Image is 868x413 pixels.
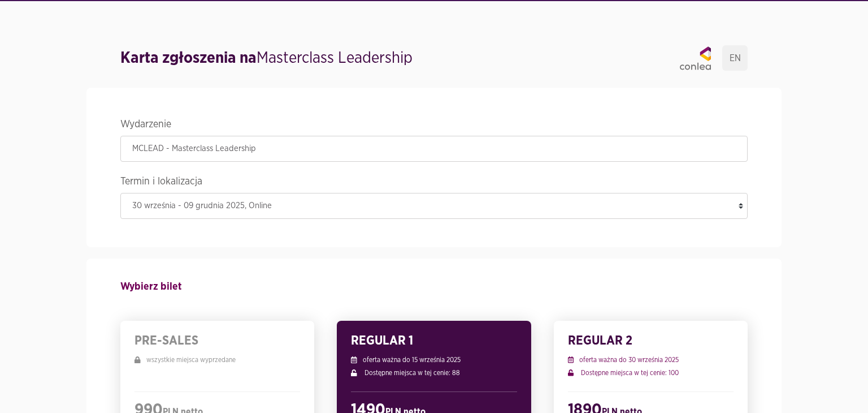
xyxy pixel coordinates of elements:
[134,332,300,349] h3: PRE-SALES
[120,173,748,193] legend: Termin i lokalizacja
[120,47,413,70] h1: Masterclass Leadership
[351,332,517,349] h3: REGULAR 1
[120,116,748,136] legend: Wydarzenie
[568,355,734,365] p: oferta ważna do 30 września 2025
[134,355,300,365] p: wszystkie miejsca wyprzedane
[568,332,734,349] h3: REGULAR 2
[568,368,734,378] p: Dostępne miejsca w tej cenie: 100
[120,136,748,162] input: MCLEAD - Masterclass Leadership
[351,368,517,378] p: Dostępne miejsca w tej cenie: 88
[351,355,517,365] p: oferta ważna do 15 września 2025
[120,50,257,66] strong: Karta zgłoszenia na
[722,45,748,71] a: EN
[120,276,748,298] h4: Wybierz bilet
